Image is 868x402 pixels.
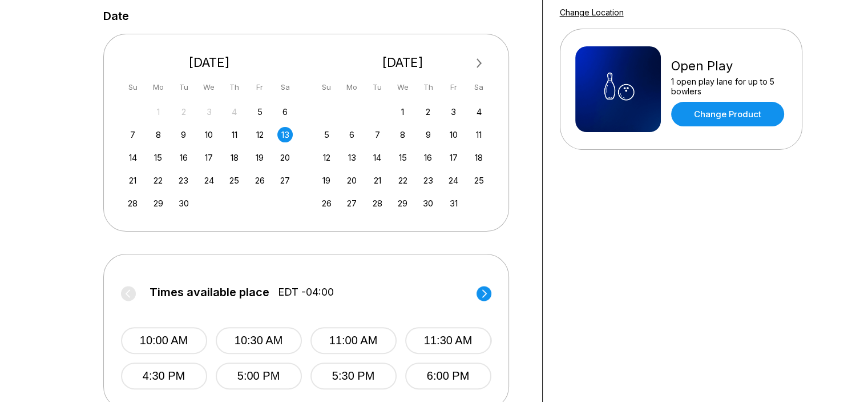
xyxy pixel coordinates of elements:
div: month 2025-09 [124,103,295,211]
div: Choose Sunday, October 5th, 2025 [319,127,334,142]
button: Next Month [470,54,488,73]
div: Choose Wednesday, October 22nd, 2025 [395,173,410,188]
div: Mo [344,79,360,95]
div: Choose Monday, September 8th, 2025 [151,127,166,142]
div: Choose Saturday, September 6th, 2025 [277,104,293,120]
div: Th [227,79,242,95]
div: Choose Sunday, September 28th, 2025 [125,196,140,211]
div: We [395,79,410,95]
div: Choose Friday, September 12th, 2025 [252,127,268,142]
div: We [201,79,217,95]
div: Choose Tuesday, October 7th, 2025 [370,127,385,142]
div: Mo [151,79,166,95]
div: Choose Friday, October 17th, 2025 [446,150,461,165]
div: Choose Friday, September 5th, 2025 [252,104,268,120]
div: Choose Wednesday, October 1st, 2025 [395,104,410,120]
div: Choose Thursday, October 30th, 2025 [421,196,436,211]
div: Choose Sunday, October 26th, 2025 [319,196,334,211]
div: Not available Wednesday, September 3rd, 2025 [201,104,217,120]
span: EDT -04:00 [278,286,334,298]
div: Fr [252,79,268,95]
div: Choose Saturday, October 11th, 2025 [471,127,487,142]
div: Choose Sunday, September 14th, 2025 [125,150,140,165]
div: [DATE] [121,55,298,70]
div: Not available Monday, September 1st, 2025 [151,104,166,120]
div: 1 open play lane for up to 5 bowlers [671,77,787,96]
div: Choose Friday, October 3rd, 2025 [446,104,461,120]
div: [DATE] [314,55,491,70]
div: Choose Saturday, September 20th, 2025 [277,150,293,165]
div: Not available Tuesday, September 2nd, 2025 [176,104,191,120]
a: Change Product [671,102,784,126]
div: Choose Sunday, October 19th, 2025 [319,173,334,188]
div: Open Play [671,58,787,74]
div: Tu [370,79,385,95]
div: Fr [446,79,461,95]
div: Choose Wednesday, September 24th, 2025 [201,173,217,188]
div: Choose Monday, September 29th, 2025 [151,196,166,211]
div: Choose Monday, October 27th, 2025 [344,196,360,211]
div: Choose Saturday, October 18th, 2025 [471,150,487,165]
div: Choose Wednesday, October 8th, 2025 [395,127,410,142]
div: Choose Friday, September 26th, 2025 [252,173,268,188]
div: Choose Sunday, September 7th, 2025 [125,127,140,142]
div: Tu [176,79,191,95]
div: Choose Tuesday, September 30th, 2025 [176,196,191,211]
div: Choose Tuesday, October 14th, 2025 [370,150,385,165]
button: 4:30 PM [121,363,207,389]
button: 6:00 PM [405,363,491,389]
div: Th [421,79,436,95]
div: Choose Monday, October 20th, 2025 [344,173,360,188]
div: Choose Monday, September 22nd, 2025 [151,173,166,188]
img: Open Play [575,46,661,132]
div: Sa [471,79,487,95]
div: Choose Thursday, October 2nd, 2025 [421,104,436,120]
div: Choose Wednesday, October 29th, 2025 [395,196,410,211]
div: Choose Thursday, September 11th, 2025 [227,127,242,142]
div: Sa [277,79,293,95]
div: Choose Saturday, September 13th, 2025 [277,127,293,142]
label: Date [103,10,129,22]
div: Not available Thursday, September 4th, 2025 [227,104,242,120]
span: Times available place [150,286,269,298]
div: Choose Wednesday, September 17th, 2025 [201,150,217,165]
div: Choose Tuesday, September 16th, 2025 [176,150,191,165]
div: month 2025-10 [317,103,488,211]
div: Choose Tuesday, October 28th, 2025 [370,196,385,211]
div: Choose Sunday, October 12th, 2025 [319,150,334,165]
div: Choose Friday, October 31st, 2025 [446,196,461,211]
div: Choose Thursday, October 16th, 2025 [421,150,436,165]
div: Choose Friday, October 10th, 2025 [446,127,461,142]
div: Choose Friday, September 19th, 2025 [252,150,268,165]
div: Su [125,79,140,95]
div: Su [319,79,334,95]
div: Choose Monday, September 15th, 2025 [151,150,166,165]
div: Choose Tuesday, September 9th, 2025 [176,127,191,142]
button: 5:00 PM [216,363,302,389]
button: 11:00 AM [310,327,397,354]
button: 5:30 PM [310,363,397,389]
div: Choose Monday, October 13th, 2025 [344,150,360,165]
div: Choose Wednesday, September 10th, 2025 [201,127,217,142]
div: Choose Thursday, September 25th, 2025 [227,173,242,188]
a: Change Location [560,7,624,17]
div: Choose Thursday, October 23rd, 2025 [421,173,436,188]
div: Choose Thursday, September 18th, 2025 [227,150,242,165]
button: 10:30 AM [216,327,302,354]
button: 11:30 AM [405,327,491,354]
div: Choose Tuesday, September 23rd, 2025 [176,173,191,188]
div: Choose Saturday, September 27th, 2025 [277,173,293,188]
div: Choose Thursday, October 9th, 2025 [421,127,436,142]
button: 10:00 AM [121,327,207,354]
div: Choose Sunday, September 21st, 2025 [125,173,140,188]
div: Choose Tuesday, October 21st, 2025 [370,173,385,188]
div: Choose Saturday, October 25th, 2025 [471,173,487,188]
div: Choose Wednesday, October 15th, 2025 [395,150,410,165]
div: Choose Saturday, October 4th, 2025 [471,104,487,120]
div: Choose Friday, October 24th, 2025 [446,173,461,188]
div: Choose Monday, October 6th, 2025 [344,127,360,142]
